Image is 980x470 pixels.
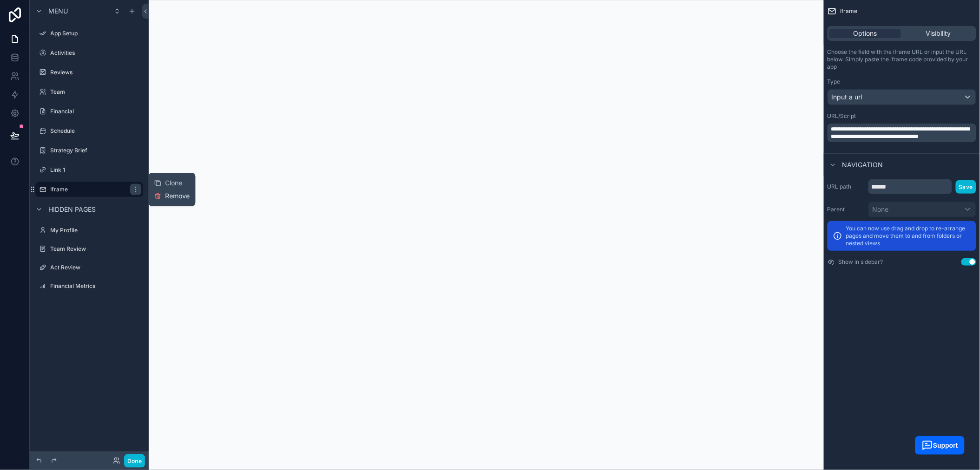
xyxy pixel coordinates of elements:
[828,183,865,190] label: URL path
[35,46,143,60] a: Activities
[933,442,958,449] span: Support
[839,258,883,266] label: Show in sidebar?
[35,223,143,238] a: My Profile
[35,260,143,275] a: Act Review
[165,191,190,201] span: Remove
[50,88,141,96] label: Team
[48,205,96,214] span: Hidden pages
[165,178,182,188] span: Clone
[846,225,971,247] p: You can now use drag and drop to re-arrange pages and move them to and from folders or nested views
[35,124,143,138] a: Schedule
[50,69,141,76] label: Reviews
[50,186,125,193] label: Iframe
[35,65,143,80] a: Reviews
[50,49,141,57] label: Activities
[50,264,141,271] label: Act Review
[956,180,976,194] button: Save
[828,48,976,71] p: Choose the field with the iframe URL or input the URL below. Simply paste the iframe code provide...
[828,89,976,105] button: Input a url
[154,178,190,188] button: Clone
[50,166,141,174] label: Link 1
[48,7,68,16] span: Menu
[35,143,143,158] a: Strategy Brief
[35,26,143,41] a: App Setup
[124,454,145,468] button: Done
[828,124,976,142] div: scrollable content
[154,191,190,201] button: Remove
[35,242,143,256] a: Team Review
[828,206,865,213] label: Parent
[832,92,862,102] span: Input a url
[828,112,856,120] label: URL/Script
[841,7,858,15] span: Iframe
[828,78,841,85] label: Type
[926,29,951,38] span: Visibility
[50,30,141,37] label: App Setup
[35,182,143,197] a: Iframe
[873,205,889,214] span: None
[854,29,877,38] span: Options
[50,108,141,115] label: Financial
[922,440,933,451] img: widget_launcher_white.svg
[50,227,141,234] label: My Profile
[50,127,141,135] label: Schedule
[35,104,143,119] a: Financial
[35,279,143,294] a: Financial Metrics
[35,85,143,99] a: Team
[842,160,883,170] span: Navigation
[50,245,141,253] label: Team Review
[868,202,976,217] button: None
[50,282,141,290] label: Financial Metrics
[50,147,141,154] label: Strategy Brief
